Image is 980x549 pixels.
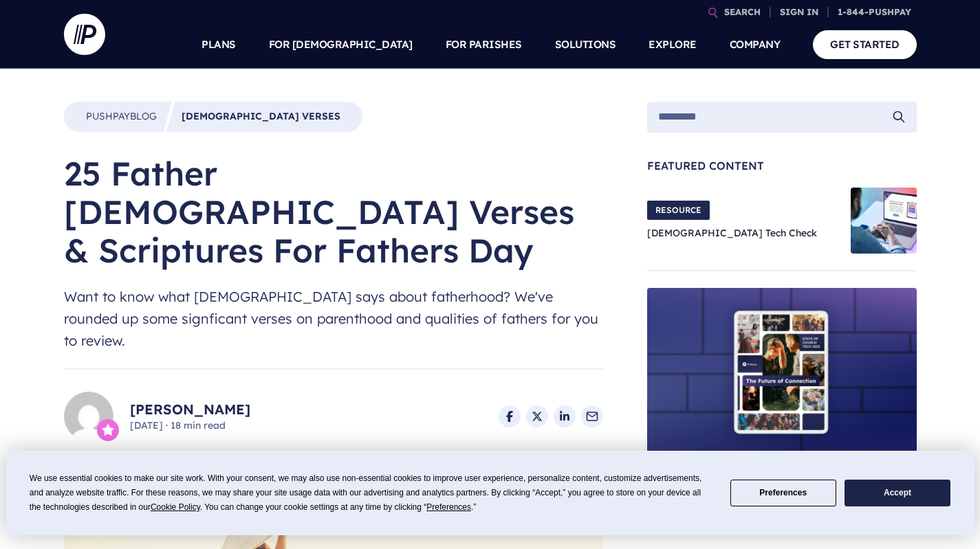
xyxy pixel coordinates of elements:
a: FOR PARISHES [446,21,522,69]
a: PushpayBlog [86,110,157,124]
a: Share on X [526,405,548,427]
a: [DEMOGRAPHIC_DATA] Verses [182,110,340,124]
a: Share on LinkedIn [554,405,576,427]
img: Allison Sakounthong [64,392,113,441]
span: [DATE] 18 min read [130,419,250,433]
a: PLANS [202,21,236,69]
span: Want to know what [DEMOGRAPHIC_DATA] says about fatherhood? We've rounded up some signficant vers... [64,286,603,352]
div: Cookie Consent Prompt [6,451,974,535]
div: We use essential cookies to make our site work. With your consent, we may also use non-essential ... [30,471,714,515]
h1: 25 Father [DEMOGRAPHIC_DATA] Verses & Scriptures For Fathers Day [64,154,603,269]
button: Preferences [730,480,836,506]
a: COMPANY [730,21,781,69]
a: Share via Email [581,405,603,427]
a: [DEMOGRAPHIC_DATA] Tech Check [647,227,817,239]
span: RESOURCE [647,201,710,220]
span: · [166,419,168,432]
span: Pushpay [86,110,130,122]
button: Accept [845,480,950,506]
a: EXPLORE [649,21,697,69]
a: FOR [DEMOGRAPHIC_DATA] [269,21,413,69]
a: [PERSON_NAME] [130,400,250,419]
span: Featured Content [647,160,917,171]
span: Cookie Policy [151,502,200,512]
a: GET STARTED [813,30,917,58]
img: Church Tech Check Blog Hero Image [851,188,917,254]
a: SOLUTIONS [555,21,616,69]
span: Preferences [426,502,471,512]
a: Share on Facebook [499,405,521,427]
